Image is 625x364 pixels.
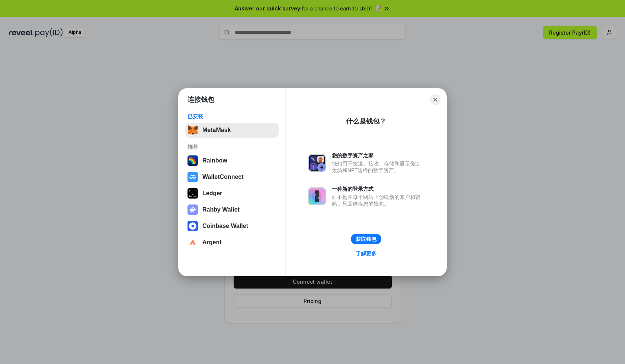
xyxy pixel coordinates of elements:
[346,117,386,126] div: 什么是钱包？
[202,157,227,164] div: Rainbow
[308,187,326,205] img: svg+xml,%3Csvg%20xmlns%3D%22http%3A%2F%2Fwww.w3.org%2F2000%2Fsvg%22%20fill%3D%22none%22%20viewBox...
[332,186,424,192] div: 一种新的登录方式
[185,186,279,201] button: Ledger
[187,113,276,120] div: 已安装
[185,235,279,250] button: Argent
[351,234,381,244] button: 获取钱包
[185,170,279,184] button: WalletConnect
[202,239,222,246] div: Argent
[185,219,279,233] button: Coinbase Wallet
[185,153,279,168] button: Rainbow
[332,194,424,207] div: 而不是在每个网站上创建新的账户和密码，只需连接您的钱包。
[187,221,198,231] img: svg+xml,%3Csvg%20width%3D%2228%22%20height%3D%2228%22%20viewBox%3D%220%200%2028%2028%22%20fill%3D...
[185,123,279,138] button: MetaMask
[202,223,248,229] div: Coinbase Wallet
[187,172,198,182] img: svg+xml,%3Csvg%20width%3D%2228%22%20height%3D%2228%22%20viewBox%3D%220%200%2028%2028%22%20fill%3D...
[187,95,214,104] h1: 连接钱包
[332,160,424,174] div: 钱包用于发送、接收、存储和显示像以太坊和NFT这样的数字资产。
[308,154,326,172] img: svg+xml,%3Csvg%20xmlns%3D%22http%3A%2F%2Fwww.w3.org%2F2000%2Fsvg%22%20fill%3D%22none%22%20viewBox...
[430,94,440,105] button: Close
[356,250,376,257] div: 了解更多
[202,174,244,180] div: WalletConnect
[351,249,381,258] a: 了解更多
[202,206,240,213] div: Rabby Wallet
[187,204,198,215] img: svg+xml,%3Csvg%20xmlns%3D%22http%3A%2F%2Fwww.w3.org%2F2000%2Fsvg%22%20fill%3D%22none%22%20viewBox...
[187,144,276,150] div: 推荐
[356,236,376,242] div: 获取钱包
[332,152,424,159] div: 您的数字资产之家
[202,127,231,133] div: MetaMask
[187,125,198,135] img: svg+xml,%3Csvg%20fill%3D%22none%22%20height%3D%2233%22%20viewBox%3D%220%200%2035%2033%22%20width%...
[202,190,222,197] div: Ledger
[187,188,198,199] img: svg+xml,%3Csvg%20xmlns%3D%22http%3A%2F%2Fwww.w3.org%2F2000%2Fsvg%22%20width%3D%2228%22%20height%3...
[187,155,198,166] img: svg+xml,%3Csvg%20width%3D%22120%22%20height%3D%22120%22%20viewBox%3D%220%200%20120%20120%22%20fil...
[185,202,279,217] button: Rabby Wallet
[187,237,198,248] img: svg+xml,%3Csvg%20width%3D%2228%22%20height%3D%2228%22%20viewBox%3D%220%200%2028%2028%22%20fill%3D...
